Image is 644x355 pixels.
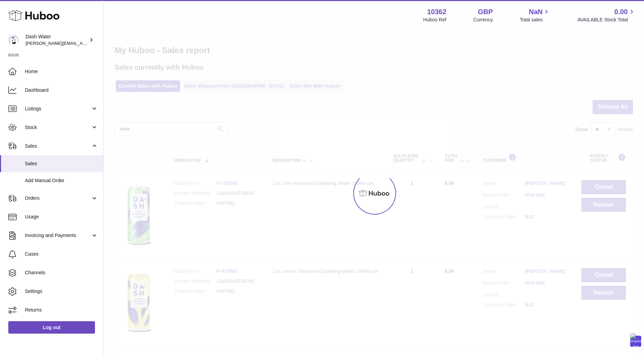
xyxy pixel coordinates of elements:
span: AVAILABLE Stock Total [577,17,636,23]
strong: 10362 [427,7,446,17]
div: Dash Water [26,33,88,47]
span: Dashboard [25,87,98,93]
a: NaN Total sales [520,7,550,23]
span: Stock [25,124,91,131]
span: Total sales [520,17,550,23]
span: [PERSON_NAME][EMAIL_ADDRESS][DOMAIN_NAME] [26,40,138,46]
a: Log out [8,321,95,334]
span: Sales [25,160,98,167]
span: Sales [25,143,91,149]
span: Invoicing and Payments [25,232,91,239]
span: 0.00 [614,7,628,17]
span: Orders [25,195,91,201]
span: NaN [529,7,542,17]
span: Add Manual Order [25,177,98,184]
span: Settings [25,288,98,295]
span: Home [25,68,98,75]
span: Cases [25,251,98,257]
span: Listings [25,106,91,112]
div: Currency [473,17,493,23]
span: Usage [25,214,98,220]
img: james@dash-water.com [8,35,19,45]
strong: GBP [478,7,493,17]
span: Returns [25,307,98,313]
span: Channels [25,269,98,276]
div: Huboo Ref [423,17,446,23]
a: 0.00 AVAILABLE Stock Total [577,7,636,23]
